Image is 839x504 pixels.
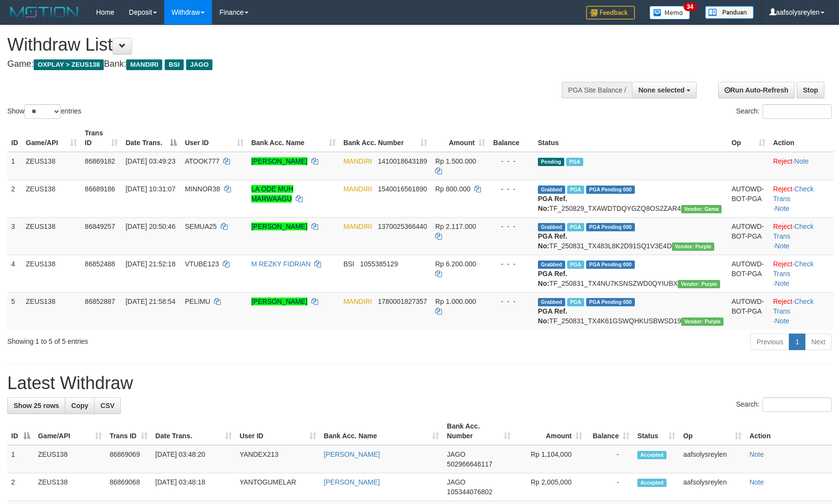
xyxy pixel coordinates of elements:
span: BSI [165,59,184,70]
label: Show entries [7,104,81,119]
span: ATOOK777 [185,157,219,165]
img: Button%20Memo.svg [649,6,690,19]
b: PGA Ref. No: [538,307,567,325]
td: 3 [7,217,22,255]
span: Copy 105344076802 to clipboard [447,488,492,496]
td: YANDEX213 [236,445,320,473]
div: - - - [493,156,530,166]
img: panduan.png [705,6,754,19]
span: 86849257 [85,223,115,230]
span: JAGO [186,59,212,70]
span: [DATE] 20:50:46 [126,223,175,230]
td: 5 [7,292,22,330]
td: ZEUS138 [22,152,81,180]
a: Note [775,317,790,325]
th: User ID: activate to sort column ascending [236,417,320,445]
span: Copy 1780001827357 to clipboard [378,298,427,305]
button: None selected [632,82,697,98]
th: ID [7,124,22,152]
th: Op: activate to sort column ascending [679,417,745,445]
span: Rp 2.117.000 [435,223,476,230]
b: PGA Ref. No: [538,232,567,250]
td: AUTOWD-BOT-PGA [727,180,769,217]
span: Grabbed [538,298,565,306]
th: Game/API: activate to sort column ascending [34,417,106,445]
span: Copy [71,402,88,410]
a: [PERSON_NAME] [251,298,307,305]
span: Grabbed [538,261,565,269]
h4: Game: Bank: [7,59,550,69]
span: Rp 6.200.000 [435,260,476,268]
span: OXPLAY > ZEUS138 [34,59,104,70]
span: Copy 1055385129 to clipboard [360,260,398,268]
td: 1 [7,445,34,473]
td: 1 [7,152,22,180]
td: TF_250831_TX4K61GSWQHKUSBWSD19 [534,292,727,330]
a: Note [749,478,764,486]
div: - - - [493,222,530,231]
span: JAGO [447,450,465,458]
td: ZEUS138 [34,473,106,501]
a: M REZKY FIDRIAN [251,260,311,268]
span: Vendor URL: https://trx31.1velocity.biz [681,205,722,213]
b: PGA Ref. No: [538,195,567,212]
td: TF_250831_TX4NU7KSNSZWD0QYIUBX [534,255,727,292]
th: Balance: activate to sort column ascending [586,417,633,445]
span: Vendor URL: https://trx4.1velocity.biz [681,317,724,326]
a: 1 [789,334,805,350]
td: · [769,152,834,180]
input: Search: [763,104,832,119]
span: Copy 1370025366440 to clipboard [378,223,427,230]
td: ZEUS138 [22,180,81,217]
td: [DATE] 03:48:18 [152,473,236,501]
td: AUTOWD-BOT-PGA [727,292,769,330]
span: PGA Pending [586,298,635,306]
span: 86852887 [85,298,115,305]
a: [PERSON_NAME] [324,478,380,486]
th: Bank Acc. Number: activate to sort column ascending [443,417,515,445]
th: Trans ID: activate to sort column ascending [81,124,122,152]
span: Pending [538,158,564,166]
img: MOTION_logo.png [7,5,81,19]
th: Trans ID: activate to sort column ascending [106,417,152,445]
span: PGA Pending [586,186,635,194]
div: PGA Site Balance / [562,82,632,98]
span: Marked by aafsolysreylen [567,261,584,269]
input: Search: [763,397,832,412]
span: [DATE] 10:31:07 [126,185,175,193]
img: Feedback.jpg [586,6,635,19]
td: aafsolysreylen [679,473,745,501]
a: [PERSON_NAME] [251,157,307,165]
td: · · [769,255,834,292]
span: SEMUA25 [185,223,216,230]
span: Rp 1.500.000 [435,157,476,165]
span: JAGO [447,478,465,486]
th: Bank Acc. Name: activate to sort column ascending [248,124,340,152]
th: Status [534,124,727,152]
td: TF_250831_TX483L8K2D91SQ1V3E4D [534,217,727,255]
span: Copy 1540016561890 to clipboard [378,185,427,193]
a: Check Trans [773,298,814,315]
td: ZEUS138 [22,217,81,255]
a: Note [775,205,790,212]
span: [DATE] 03:49:23 [126,157,175,165]
td: Rp 2,005,000 [515,473,586,501]
span: Rp 1.000.000 [435,298,476,305]
a: Run Auto-Refresh [718,82,795,98]
a: Check Trans [773,260,814,278]
span: Copy 502966646117 to clipboard [447,460,492,468]
span: MANDIRI [343,223,372,230]
b: PGA Ref. No: [538,270,567,287]
div: - - - [493,297,530,306]
a: Stop [797,82,824,98]
th: Op: activate to sort column ascending [727,124,769,152]
span: MINNOR38 [185,185,220,193]
td: AUTOWD-BOT-PGA [727,255,769,292]
a: Note [749,450,764,458]
a: Reject [773,157,793,165]
span: MANDIRI [343,298,372,305]
a: LA ODE MUH MARWAAGU [251,185,293,203]
a: [PERSON_NAME] [324,450,380,458]
th: ID: activate to sort column descending [7,417,34,445]
span: Grabbed [538,223,565,231]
